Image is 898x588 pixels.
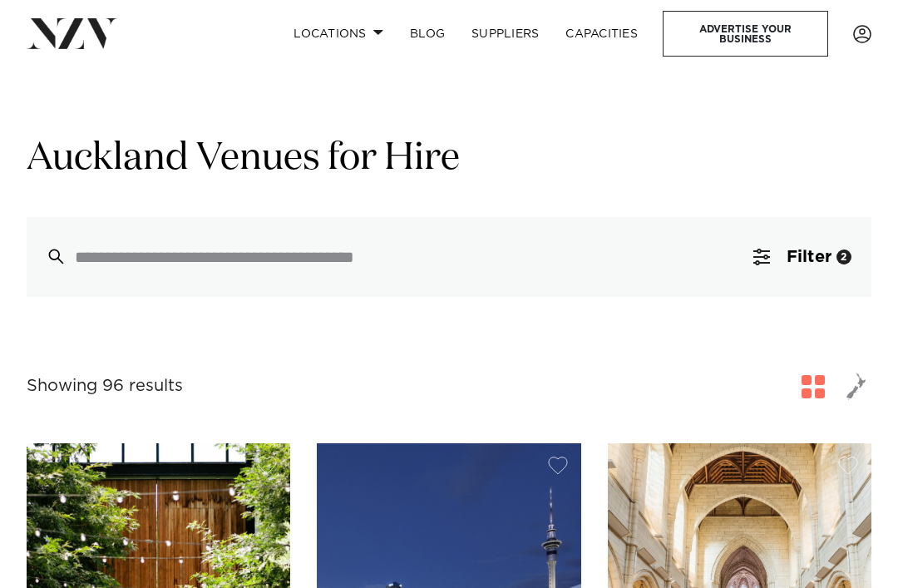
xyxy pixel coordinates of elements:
[458,16,552,52] a: SUPPLIERS
[552,16,651,52] a: Capacities
[663,11,828,57] a: Advertise your business
[27,18,117,48] img: nzv-logo.png
[787,249,831,265] span: Filter
[27,373,183,399] div: Showing 96 results
[27,134,871,184] h1: Auckland Venues for Hire
[733,217,871,297] button: Filter2
[836,250,851,264] div: 2
[397,16,458,52] a: BLOG
[280,16,397,52] a: Locations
